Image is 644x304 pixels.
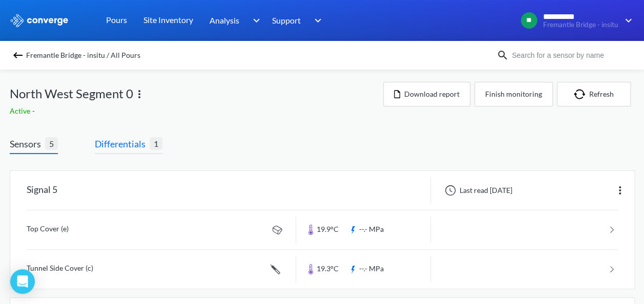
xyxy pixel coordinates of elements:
input: Search for a sensor by name [509,50,633,61]
img: icon-refresh.svg [574,89,589,99]
img: downArrow.svg [618,14,635,27]
div: Last read [DATE] [439,184,515,197]
span: 5 [45,137,58,150]
img: more.svg [133,88,146,100]
img: icon-search.svg [496,49,509,61]
span: Active [10,106,32,115]
button: Finish monitoring [474,82,553,106]
img: more.svg [614,184,626,197]
img: downArrow.svg [246,14,262,27]
span: Support [272,14,301,27]
span: Fremantle Bridge - insitu [543,21,618,29]
button: Refresh [557,82,631,106]
img: icon-file.svg [394,90,400,98]
img: logo_ewhite.svg [10,14,69,27]
span: North West Segment 0 [10,84,133,103]
div: Signal 5 [27,177,57,204]
span: Differentials [95,137,150,151]
span: Fremantle Bridge - insitu / All Pours [26,48,140,62]
img: backspace.svg [12,49,24,61]
img: downArrow.svg [308,14,324,27]
span: - [32,106,37,115]
button: Download report [383,82,470,106]
span: Analysis [210,14,239,27]
div: Open Intercom Messenger [10,269,35,294]
span: Sensors [10,137,45,151]
span: 1 [150,137,162,150]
